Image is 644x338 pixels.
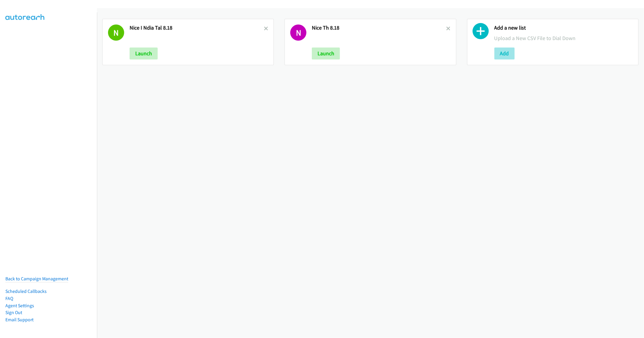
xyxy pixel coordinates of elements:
h2: Nice I Ndia Tal 8.18 [130,25,264,31]
a: Sign Out [5,310,22,315]
p: Upload a New CSV File to Dial Down [494,34,633,42]
a: Back to Campaign Management [5,276,68,282]
a: Scheduled Callbacks [5,288,47,294]
a: Agent Settings [5,303,34,308]
a: FAQ [5,296,13,301]
h2: Add a new list [494,25,633,31]
button: Launch [130,48,158,59]
a: Email Support [5,317,34,322]
h2: Nice Th 8.18 [312,25,446,31]
button: Add [494,48,515,59]
h1: N [290,25,306,41]
button: Launch [312,48,340,59]
h1: N [108,25,124,41]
